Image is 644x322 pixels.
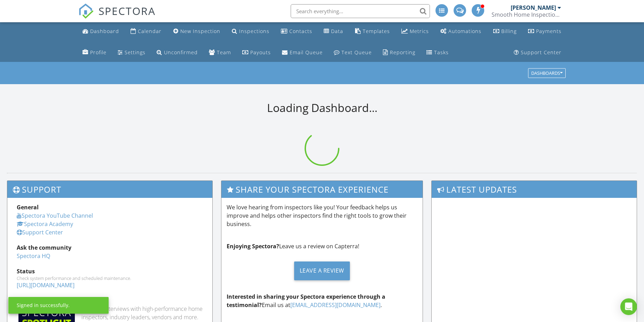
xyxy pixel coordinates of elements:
[278,25,315,38] a: Contacts
[525,25,564,38] a: Payments
[227,242,279,250] strong: Enjoying Spectora?
[171,25,223,38] a: New Inspection
[410,28,429,34] div: Metrics
[80,25,122,38] a: Dashboard
[17,212,93,219] a: Spectora YouTube Channel
[239,28,269,34] div: Inspections
[17,275,203,281] div: Check system performance and scheduled maintenance.
[229,25,272,38] a: Inspections
[227,292,417,309] p: Email us at .
[521,49,561,56] div: Support Center
[291,4,430,18] input: Search everything...
[138,28,162,34] div: Calendar
[227,203,417,228] p: We love hearing from inspectors like you! Your feedback helps us improve and helps other inspecto...
[331,28,343,34] div: Data
[511,4,556,11] div: [PERSON_NAME]
[17,228,63,236] a: Support Center
[17,296,203,305] div: Industry Knowledge
[227,256,417,285] a: Leave a Review
[279,46,325,59] a: Email Queue
[352,25,393,38] a: Templates
[17,267,203,275] div: Status
[438,25,484,38] a: Automations (Advanced)
[217,49,231,56] div: Team
[363,28,390,34] div: Templates
[432,181,637,198] h3: Latest Updates
[290,49,323,56] div: Email Queue
[90,49,107,56] div: Profile
[321,25,346,38] a: Data
[250,49,271,56] div: Payouts
[448,28,481,34] div: Automations
[17,243,203,252] div: Ask the community
[227,293,385,309] strong: Interested in sharing your Spectora experience through a testimonial?
[290,301,380,309] a: [EMAIL_ADDRESS][DOMAIN_NAME]
[7,181,212,198] h3: Support
[531,71,563,76] div: Dashboards
[164,49,198,56] div: Unconfirmed
[90,28,119,34] div: Dashboard
[99,3,156,18] span: SPECTORA
[501,28,517,34] div: Billing
[128,25,164,38] a: Calendar
[180,28,220,34] div: New Inspection
[528,69,566,78] button: Dashboards
[331,46,375,59] a: Text Queue
[289,28,312,34] div: Contacts
[17,203,39,211] strong: General
[17,220,73,228] a: Spectora Academy
[221,181,422,198] h3: Share Your Spectora Experience
[620,298,637,315] div: Open Intercom Messenger
[17,252,50,260] a: Spectora HQ
[490,25,519,38] a: Billing
[227,242,417,250] p: Leave us a review on Capterra!
[17,281,74,289] a: [URL][DOMAIN_NAME]
[17,302,70,309] div: Signed in successfully.
[536,28,561,34] div: Payments
[115,46,148,59] a: Settings
[399,25,432,38] a: Metrics
[206,46,234,59] a: Team
[424,46,451,59] a: Tasks
[380,46,418,59] a: Reporting
[492,11,561,18] div: Smooth Home Inspections, LLC
[78,3,94,19] img: The Best Home Inspection Software - Spectora
[434,49,449,56] div: Tasks
[239,46,274,59] a: Payouts
[341,49,372,56] div: Text Queue
[80,46,109,59] a: Company Profile
[125,49,146,56] div: Settings
[294,261,350,280] div: Leave a Review
[154,46,201,59] a: Unconfirmed
[78,9,156,24] a: SPECTORA
[390,49,415,56] div: Reporting
[511,46,564,59] a: Support Center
